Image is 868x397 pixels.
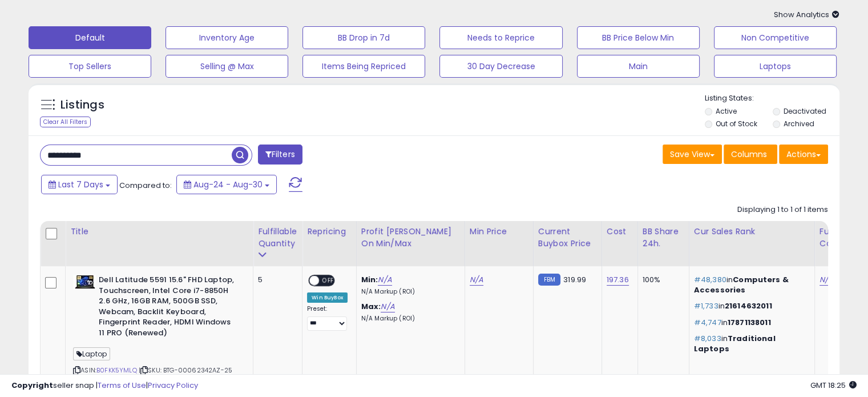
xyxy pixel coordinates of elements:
[148,380,198,391] a: Privacy Policy
[725,300,772,311] span: 21614632011
[694,275,806,295] p: in
[41,175,118,194] button: Last 7 Days
[714,26,837,49] button: Non Competitive
[40,117,91,127] div: Clear All Filters
[577,55,700,78] button: Main
[716,106,737,116] label: Active
[439,26,562,49] button: Needs to Reprice
[774,9,839,20] span: Show Analytics
[577,26,700,49] button: BB Price Below Min
[783,106,826,116] label: Deactivated
[11,380,53,391] strong: Copyright
[737,204,828,215] div: Displaying 1 to 1 of 1 items
[607,274,629,286] a: 197.36
[731,149,767,160] span: Columns
[378,274,391,286] a: N/A
[73,347,110,360] span: Laptop
[302,55,425,78] button: Items Being Repriced
[694,274,789,295] span: Computers & Accessories
[73,275,96,290] img: 410n+EcvvML._SL40_.jpg
[361,301,381,312] b: Max:
[714,55,837,78] button: Laptops
[176,175,277,194] button: Aug-24 - Aug-30
[439,55,562,78] button: 30 Day Decrease
[319,276,337,286] span: OFF
[783,119,814,129] label: Archived
[663,145,722,164] button: Save View
[29,55,151,78] button: Top Sellers
[381,301,394,312] a: N/A
[694,334,806,354] p: in
[193,179,263,190] span: Aug-24 - Aug-30
[258,145,302,165] button: Filters
[361,226,460,250] div: Profit [PERSON_NAME] on Min/Max
[165,26,288,49] button: Inventory Age
[538,226,597,250] div: Current Buybox Price
[779,145,828,164] button: Actions
[724,145,777,164] button: Columns
[694,226,810,238] div: Cur Sales Rank
[307,292,348,303] div: Win BuyBox
[705,93,839,104] p: Listing States:
[694,317,721,328] span: #4,747
[70,226,248,238] div: Title
[694,318,806,328] p: in
[470,274,483,286] a: N/A
[165,55,288,78] button: Selling @ Max
[694,300,718,311] span: #1,733
[694,333,721,344] span: #8,033
[11,380,198,391] div: seller snap | |
[60,97,104,113] h5: Listings
[258,275,293,285] div: 5
[819,274,833,286] a: N/A
[810,380,857,391] span: 2025-09-8 18:25 GMT
[361,288,456,296] p: N/A Markup (ROI)
[728,317,771,328] span: 17871138011
[29,26,151,49] button: Default
[98,380,146,391] a: Terms of Use
[258,226,297,250] div: Fulfillable Quantity
[119,180,172,191] span: Compared to:
[607,226,633,238] div: Cost
[694,301,806,311] p: in
[361,315,456,323] p: N/A Markup (ROI)
[563,274,586,285] span: 319.99
[361,274,378,285] b: Min:
[356,221,465,266] th: The percentage added to the cost of goods (COGS) that forms the calculator for Min & Max prices.
[307,305,348,331] div: Preset:
[716,119,757,129] label: Out of Stock
[302,26,425,49] button: BB Drop in 7d
[643,226,684,250] div: BB Share 24h.
[643,275,680,285] div: 100%
[819,226,863,250] div: Fulfillment Cost
[694,333,776,354] span: Traditional Laptops
[470,226,528,238] div: Min Price
[538,274,560,286] small: FBM
[58,179,103,190] span: Last 7 Days
[694,274,726,285] span: #48,380
[307,226,352,238] div: Repricing
[99,275,237,341] b: Dell Latitude 5591 15.6" FHD Laptop, Touchscreen, Intel Core i7-8850H 2.6 GHz, 16GB RAM, 500GB SS...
